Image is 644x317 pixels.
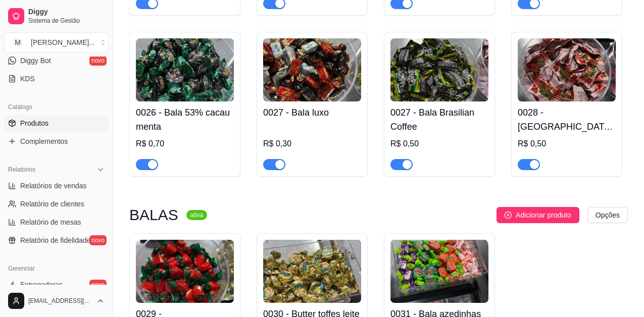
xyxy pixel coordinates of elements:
div: Gerenciar [4,260,109,277]
img: product-image [136,38,234,101]
span: Adicionar produto [516,209,571,221]
img: product-image [518,38,616,101]
a: Complementos [4,133,109,149]
a: Relatório de mesas [4,214,109,230]
span: Relatório de fidelidade [20,235,90,245]
div: R$ 0,70 [136,138,234,150]
button: Adicionar produto [497,207,579,223]
span: plus-circle [505,212,512,219]
img: product-image [390,38,488,101]
a: Diggy Botnovo [4,52,109,69]
button: Select a team [4,32,109,52]
h4: 0027 - Bala Brasilian Coffee [390,105,488,134]
div: R$ 0,30 [263,138,361,150]
span: Complementos [20,136,68,146]
h3: BALAS [129,209,178,221]
a: Entregadoresnovo [4,277,109,293]
a: Relatório de fidelidadenovo [4,232,109,248]
span: Relatório de clientes [20,199,84,209]
span: [EMAIL_ADDRESS][DOMAIN_NAME] [28,297,92,305]
img: product-image [390,240,488,303]
span: Relatório de mesas [20,217,81,227]
div: R$ 0,50 [518,138,616,150]
a: KDS [4,71,109,87]
span: Produtos [20,118,48,128]
h4: 0028 - [GEOGRAPHIC_DATA] do coração [518,105,616,134]
h4: 0027 - Bala luxo [263,105,361,120]
button: Opções [587,207,628,223]
span: Entregadores [20,280,63,290]
img: product-image [263,240,361,303]
a: Produtos [4,115,109,131]
span: Relatórios de vendas [20,181,87,191]
span: Relatórios [8,166,35,174]
div: R$ 0,50 [390,138,488,150]
sup: ativa [186,210,207,220]
button: [EMAIL_ADDRESS][DOMAIN_NAME] [4,289,109,313]
a: DiggySistema de Gestão [4,4,109,28]
img: product-image [263,38,361,101]
div: Catálogo [4,99,109,115]
span: Sistema de Gestão [28,17,105,25]
span: Diggy Bot [20,56,51,66]
span: Opções [596,209,620,221]
a: Relatórios de vendas [4,178,109,194]
span: Diggy [28,8,105,17]
h4: 0026 - Bala 53% cacau menta [136,105,234,134]
a: Relatório de clientes [4,196,109,212]
img: product-image [136,240,234,303]
span: M [13,37,23,47]
div: [PERSON_NAME] ... [31,37,95,47]
span: KDS [20,74,35,84]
